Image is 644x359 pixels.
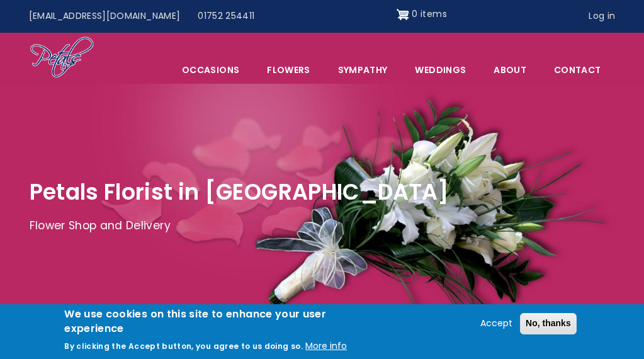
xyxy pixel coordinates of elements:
button: Accept [475,316,517,331]
a: Contact [541,57,614,83]
span: 0 items [412,8,446,20]
span: Occasions [169,57,252,83]
a: Shopping cart 0 items [397,4,447,25]
a: Log in [580,4,624,28]
span: Weddings [402,57,479,83]
p: By clicking the Accept button, you agree to us doing so. [64,341,303,351]
a: Sympathy [325,57,401,83]
button: More info [305,339,347,354]
button: No, thanks [520,313,577,334]
p: Flower Shop and Delivery [30,217,615,236]
span: Petals Florist in [GEOGRAPHIC_DATA] [30,176,449,207]
a: About [480,57,539,83]
a: 01752 254411 [189,4,263,28]
img: Home [30,36,94,80]
h2: We use cookies on this site to enhance your user experience [64,307,373,336]
img: Shopping cart [397,4,409,25]
a: Flowers [254,57,323,83]
a: [EMAIL_ADDRESS][DOMAIN_NAME] [20,4,189,28]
